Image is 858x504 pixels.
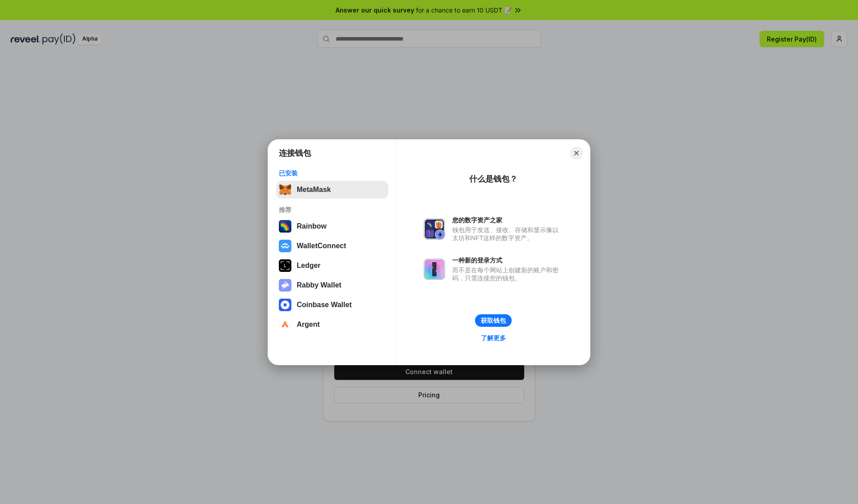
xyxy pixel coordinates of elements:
[279,148,311,158] h1: 连接钱包
[279,299,291,311] img: svg+xml,%3Csvg%20width%3D%2228%22%20height%3D%2228%22%20viewBox%3D%220%200%2028%2028%22%20fill%3D...
[469,174,517,184] div: 什么是钱包？
[276,181,388,199] button: MetaMask
[297,262,320,270] div: Ledger
[276,257,388,275] button: Ledger
[424,218,445,240] img: svg+xml,%3Csvg%20xmlns%3D%22http%3A%2F%2Fwww.w3.org%2F2000%2Fsvg%22%20fill%3D%22none%22%20viewBox...
[452,266,563,282] div: 而不是在每个网站上创建新的账户和密码，只需连接您的钱包。
[279,183,291,196] img: svg+xml,%3Csvg%20fill%3D%22none%22%20height%3D%2233%22%20viewBox%3D%220%200%2035%2033%22%20width%...
[297,281,341,289] div: Rabby Wallet
[297,321,320,329] div: Argent
[276,316,388,333] button: Argent
[276,217,388,235] button: Rainbow
[279,169,386,177] div: 已安装
[279,220,291,233] img: svg+xml,%3Csvg%20width%3D%22120%22%20height%3D%22120%22%20viewBox%3D%220%200%20120%20120%22%20fil...
[297,242,346,250] div: WalletConnect
[424,258,445,280] img: svg+xml,%3Csvg%20xmlns%3D%22http%3A%2F%2Fwww.w3.org%2F2000%2Fsvg%22%20fill%3D%22none%22%20viewBox...
[279,259,291,272] img: svg+xml,%3Csvg%20xmlns%3D%22http%3A%2F%2Fwww.w3.org%2F2000%2Fsvg%22%20width%3D%2228%22%20height%3...
[452,226,563,242] div: 钱包用于发送、接收、存储和显示像以太坊和NFT这样的数字资产。
[570,147,583,159] button: Close
[297,186,331,194] div: MetaMask
[297,301,352,309] div: Coinbase Wallet
[452,256,563,264] div: 一种新的登录方式
[276,296,388,314] button: Coinbase Wallet
[279,279,291,292] img: svg+xml,%3Csvg%20xmlns%3D%22http%3A%2F%2Fwww.w3.org%2F2000%2Fsvg%22%20fill%3D%22none%22%20viewBox...
[475,314,512,327] button: 获取钱包
[276,276,388,294] button: Rabby Wallet
[452,216,563,224] div: 您的数字资产之家
[475,332,511,344] a: 了解更多
[481,317,506,325] div: 获取钱包
[279,206,386,214] div: 推荐
[276,237,388,255] button: WalletConnect
[279,240,291,252] img: svg+xml,%3Csvg%20width%3D%2228%22%20height%3D%2228%22%20viewBox%3D%220%200%2028%2028%22%20fill%3D...
[297,222,327,230] div: Rainbow
[279,318,291,331] img: svg+xml,%3Csvg%20width%3D%2228%22%20height%3D%2228%22%20viewBox%3D%220%200%2028%2028%22%20fill%3D...
[481,334,506,342] div: 了解更多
